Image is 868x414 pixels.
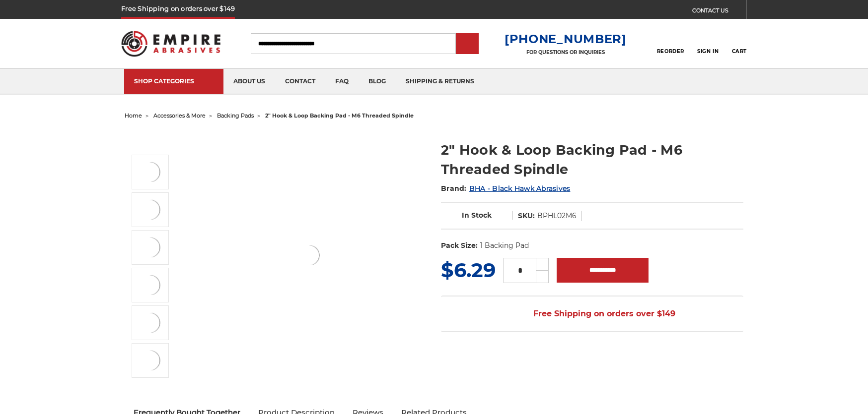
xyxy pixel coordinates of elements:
img: 2-inch backing pad with an M6 threaded mandrel, highlighting the dense hooks for reliable sanding... [138,273,162,297]
div: SHOP CATEGORIES [134,77,214,85]
img: Die grinder affixed with M6 backing pad and 2 inch gold sanding disc [138,348,162,373]
span: Sign In [697,48,719,55]
p: FOR QUESTIONS OR INQUIRIES [505,49,627,56]
span: Brand: [441,184,467,193]
a: blog [359,69,396,94]
span: Reorder [657,48,684,55]
input: Submit [457,34,477,54]
a: BHA - Black Hawk Abrasives [469,184,571,193]
img: Empire Abrasives [121,24,220,63]
span: $6.29 [441,258,496,282]
a: Cart [732,33,747,55]
img: 2-inch hook and loop backing pad with a durable M6 threaded spindle [138,160,162,184]
a: contact [275,69,325,94]
h1: 2" Hook & Loop Backing Pad - M6 Threaded Spindle [441,140,743,179]
a: Reorder [657,33,684,54]
span: 2" hook & loop backing pad - m6 threaded spindle [265,112,414,119]
a: about us [223,69,275,94]
dt: Pack Size: [441,240,478,251]
a: CONTACT US [692,5,746,19]
img: 2-inch hook and loop backing pad with a smooth fastening surface and M6 threaded spindle, designe... [138,197,162,222]
dd: 1 Backing Pad [480,240,529,251]
span: Free Shipping on orders over $149 [509,304,675,324]
a: faq [325,69,359,94]
img: 2 inch hook and loop gold sanding disc on M6 backing pad [138,310,162,335]
a: [PHONE_NUMBER] [505,32,627,46]
a: backing pads [217,112,254,119]
span: Cart [732,48,747,55]
span: In Stock [462,211,492,220]
dd: BPHL02M6 [537,211,577,221]
img: 2-inch hook and loop backing pad resting on a tapered edge with an M6 threaded arbor, showcasing ... [138,235,162,260]
a: shipping & returns [396,69,484,94]
a: accessories & more [153,112,206,119]
img: 2-inch hook and loop backing pad with a durable M6 threaded spindle [297,243,322,268]
a: home [125,112,142,119]
a: SHOP CATEGORIES [124,69,223,94]
dt: SKU: [518,211,535,221]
